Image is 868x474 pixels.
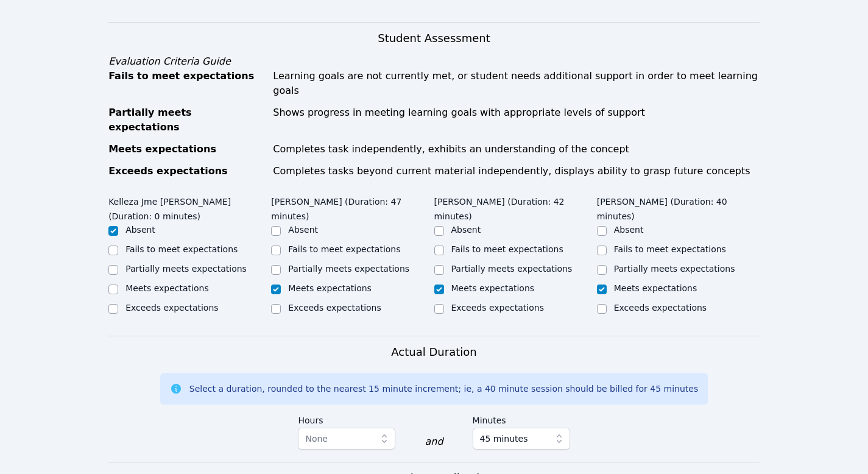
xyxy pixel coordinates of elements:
label: Absent [288,225,318,235]
label: Exceeds expectations [125,303,218,313]
label: Fails to meet expectations [288,244,400,254]
label: Partially meets expectations [451,264,573,274]
div: Completes tasks beyond current material independently, displays ability to grasp future concepts [273,164,760,179]
label: Fails to meet expectations [125,244,238,254]
label: Meets expectations [614,283,697,293]
label: Meets expectations [288,283,372,293]
div: Select a duration, rounded to the nearest 15 minute increment; ie, a 40 minute session should be ... [189,383,698,395]
label: Fails to meet expectations [451,244,563,254]
label: Minutes [473,409,570,428]
div: and [425,434,443,449]
button: 45 minutes [473,428,570,450]
div: Completes task independently, exhibits an understanding of the concept [273,142,760,157]
legend: [PERSON_NAME] (Duration: 47 minutes) [271,191,434,224]
div: Exceeds expectations [108,164,266,179]
button: None [298,428,395,450]
label: Hours [298,409,395,428]
label: Meets expectations [451,283,535,293]
label: Exceeds expectations [288,303,381,313]
label: Partially meets expectations [614,264,735,274]
label: Absent [614,225,644,235]
label: Exceeds expectations [451,303,544,313]
label: Exceeds expectations [614,303,707,313]
label: Partially meets expectations [288,264,409,274]
label: Absent [451,225,481,235]
div: Evaluation Criteria Guide [108,54,760,69]
legend: Kelleza Jme [PERSON_NAME] (Duration: 0 minutes) [108,191,271,224]
label: Meets expectations [125,283,209,293]
div: Shows progress in meeting learning goals with appropriate levels of support [273,105,760,135]
legend: [PERSON_NAME] (Duration: 40 minutes) [597,191,760,224]
span: None [305,434,328,444]
div: Meets expectations [108,142,266,157]
legend: [PERSON_NAME] (Duration: 42 minutes) [434,191,597,224]
h3: Student Assessment [108,30,760,47]
div: Partially meets expectations [108,105,266,135]
label: Fails to meet expectations [614,244,726,254]
span: 45 minutes [480,431,528,446]
label: Partially meets expectations [125,264,247,274]
div: Fails to meet expectations [108,69,266,98]
div: Learning goals are not currently met, or student needs additional support in order to meet learni... [273,69,760,98]
h3: Actual Duration [391,344,476,361]
label: Absent [125,225,155,235]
